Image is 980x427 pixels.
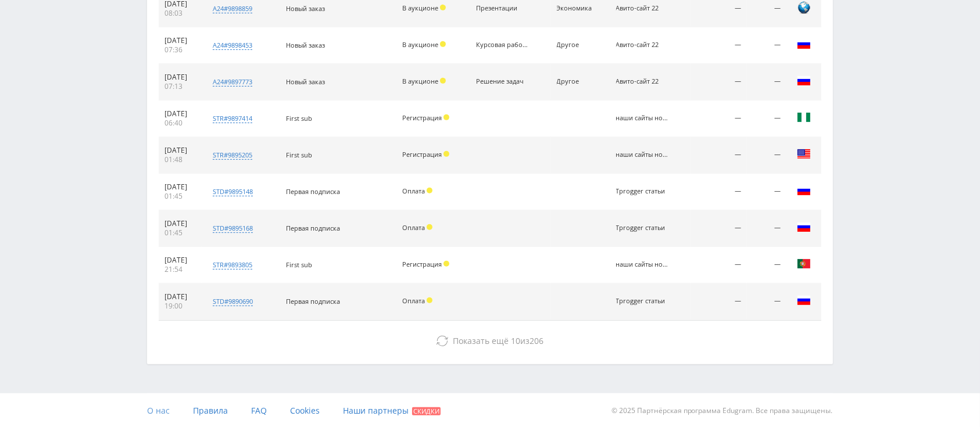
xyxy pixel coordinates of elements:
span: First sub [286,260,312,269]
div: Tprogger статьи [616,297,668,305]
div: Другое [557,41,605,49]
span: О нас [147,405,170,416]
span: FAQ [251,405,267,416]
td: — [747,101,786,137]
div: [DATE] [164,256,196,265]
span: Правила [193,405,228,416]
span: из [453,335,544,346]
div: str#9897414 [213,114,252,123]
td: — [747,284,786,320]
span: Новый заказ [286,77,325,86]
div: 07:36 [164,45,196,55]
span: Оплата [402,223,425,232]
div: std#9895168 [213,224,253,233]
div: std#9895148 [213,187,253,196]
span: Холд [443,114,449,120]
div: Экономика [557,5,605,12]
div: Авито-сайт 22 [616,5,668,12]
span: Холд [427,297,432,303]
span: Новый заказ [286,4,325,13]
span: Холд [443,261,449,267]
div: [DATE] [164,36,196,45]
td: — [691,210,747,247]
span: Холд [427,188,432,193]
div: [DATE] [164,219,196,228]
div: Tprogger статьи [616,224,668,232]
span: Холд [427,224,432,230]
span: Оплата [402,186,425,195]
div: 01:45 [164,228,196,238]
td: — [691,284,747,320]
td: — [691,137,747,174]
div: 08:03 [164,9,196,18]
span: Первая подписка [286,297,340,306]
td: — [691,174,747,210]
td: — [691,64,747,101]
div: 01:45 [164,192,196,201]
div: Курсовая работа [476,41,528,49]
span: Регистрация [402,150,442,159]
span: Холд [440,78,446,84]
div: наши сайты новый бот Тони [616,151,668,159]
div: [DATE] [164,182,196,192]
div: [DATE] [164,146,196,155]
div: Авито-сайт 22 [616,78,668,85]
div: [DATE] [164,109,196,119]
div: std#9890690 [213,297,253,306]
img: prt.png [797,257,811,271]
span: Cookies [290,405,320,416]
div: 07:13 [164,82,196,91]
img: rus.png [797,293,811,307]
span: Новый заказ [286,41,325,49]
img: rus.png [797,220,811,234]
img: nga.png [797,110,811,124]
div: Презентации [476,5,528,12]
div: a24#9898453 [213,41,252,50]
span: 10 [512,335,521,346]
div: a24#9898859 [213,4,252,13]
span: Первая подписка [286,187,340,196]
span: Скидки [412,407,441,415]
td: — [691,247,747,284]
td: — [747,247,786,284]
div: Tprogger статьи [616,188,668,195]
div: [DATE] [164,292,196,302]
span: Регистрация [402,113,442,122]
div: str#9893805 [213,260,252,270]
div: наши сайты новый бот Тони [616,261,668,268]
td: — [747,64,786,101]
span: First sub [286,150,312,159]
span: Наши партнеры [343,405,409,416]
td: — [691,27,747,64]
span: Холд [443,151,449,157]
span: First sub [286,114,312,123]
td: — [691,101,747,137]
div: 06:40 [164,119,196,128]
div: 01:48 [164,155,196,164]
img: rus.png [797,184,811,198]
img: usa.png [797,147,811,161]
span: Холд [440,41,446,47]
div: Авито-сайт 22 [616,41,668,49]
td: — [747,210,786,247]
span: Регистрация [402,260,442,268]
div: Другое [557,78,605,85]
button: Показать ещё 10из206 [159,329,821,353]
span: В аукционе [402,40,438,49]
span: Первая подписка [286,224,340,232]
div: 21:54 [164,265,196,274]
span: В аукционе [402,3,438,12]
div: a24#9897773 [213,77,252,87]
div: наши сайты новый бот Тони [616,114,668,122]
img: rus.png [797,74,811,88]
div: str#9895205 [213,150,252,160]
span: Оплата [402,296,425,305]
div: 19:00 [164,302,196,311]
div: Решение задач [476,78,528,85]
span: 206 [530,335,544,346]
span: Холд [440,5,446,10]
div: [DATE] [164,73,196,82]
img: rus.png [797,37,811,51]
span: В аукционе [402,77,438,85]
img: world.png [797,1,811,15]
